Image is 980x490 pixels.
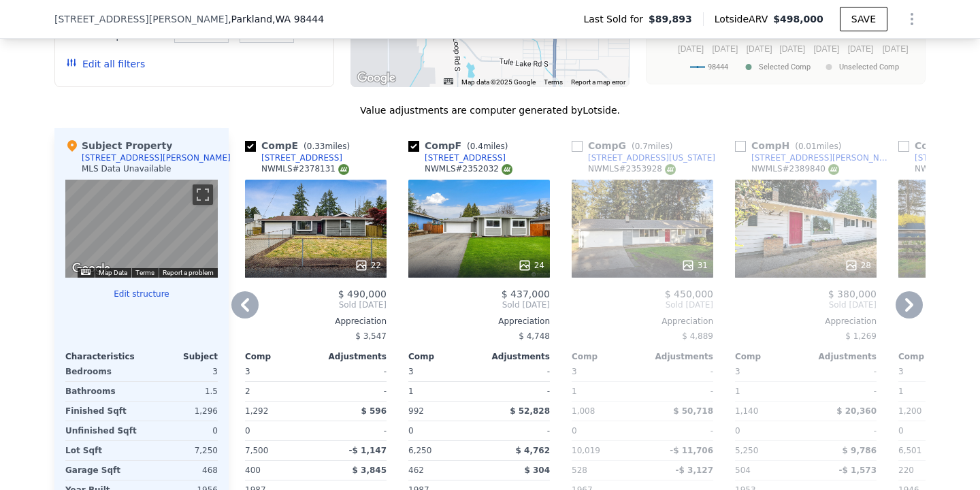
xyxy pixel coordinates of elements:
[408,367,414,376] span: 3
[65,441,139,460] div: Lot Sqft
[735,351,806,362] div: Comp
[735,316,877,327] div: Appreciation
[65,421,139,440] div: Unfinished Sqft
[845,331,877,341] span: $ 1,269
[845,259,871,272] div: 28
[840,7,887,31] button: SAVE
[65,382,139,401] div: Bathrooms
[461,142,513,151] span: ( miles)
[354,69,399,87] img: Google
[144,421,218,440] div: 0
[715,12,773,26] span: Lotside ARV
[848,44,874,54] text: [DATE]
[645,421,713,440] div: -
[272,14,324,24] span: , WA 98444
[144,382,218,401] div: 1.5
[735,382,803,401] div: 1
[99,268,127,278] button: Map Data
[779,44,805,54] text: [DATE]
[482,382,550,401] div: -
[759,63,811,71] text: Selected Comp
[635,142,648,151] span: 0.7
[681,259,708,272] div: 31
[735,426,740,436] span: 0
[808,421,877,440] div: -
[510,406,550,416] span: $ 52,828
[261,152,342,163] div: [STREET_ADDRESS]
[482,421,550,440] div: -
[649,12,692,26] span: $89,893
[572,426,577,436] span: 0
[572,446,600,455] span: 10,019
[898,5,926,33] button: Show Options
[626,142,678,151] span: ( miles)
[65,180,218,278] div: Map
[408,406,424,416] span: 992
[645,382,713,401] div: -
[461,78,536,86] span: Map data ©2025 Google
[898,465,914,475] span: 220
[682,331,713,341] span: $ 4,889
[572,152,715,163] a: [STREET_ADDRESS][US_STATE]
[751,163,839,175] div: NWMLS # 2389840
[482,362,550,381] div: -
[245,351,316,362] div: Comp
[245,299,387,310] span: Sold [DATE]
[519,331,550,341] span: $ 4,748
[318,362,387,381] div: -
[470,142,483,151] span: 0.4
[798,142,817,151] span: 0.01
[54,12,228,26] span: [STREET_ADDRESS][PERSON_NAME]
[408,446,431,455] span: 6,250
[408,351,479,362] div: Comp
[408,382,476,401] div: 1
[82,152,231,163] div: [STREET_ADDRESS][PERSON_NAME]
[245,426,250,436] span: 0
[261,163,349,175] div: NWMLS # 2378131
[245,382,313,401] div: 2
[144,362,218,381] div: 3
[808,362,877,381] div: -
[144,461,218,480] div: 468
[307,142,325,151] span: 0.33
[735,465,751,475] span: 504
[898,426,904,436] span: 0
[65,362,139,381] div: Bedrooms
[670,446,713,455] span: -$ 11,706
[735,139,847,152] div: Comp H
[813,44,839,54] text: [DATE]
[708,63,728,71] text: 98444
[81,269,91,275] button: Keyboard shortcuts
[645,362,713,381] div: -
[408,316,550,327] div: Appreciation
[65,289,218,299] button: Edit structure
[843,446,877,455] span: $ 9,786
[883,44,909,54] text: [DATE]
[144,402,218,421] div: 1,296
[353,465,387,475] span: $ 3,845
[354,69,399,87] a: Open this area in Google Maps (opens a new window)
[516,446,550,455] span: $ 4,762
[425,163,512,175] div: NWMLS # 2352032
[518,259,544,272] div: 24
[572,465,587,475] span: 528
[898,351,969,362] div: Comp
[316,351,387,362] div: Adjustments
[789,142,847,151] span: ( miles)
[228,12,324,26] span: , Parkland
[408,299,550,310] span: Sold [DATE]
[544,78,563,86] a: Terms (opens in new tab)
[524,465,550,475] span: $ 304
[572,367,577,376] span: 3
[665,164,676,175] img: NWMLS Logo
[425,152,506,163] div: [STREET_ADDRESS]
[735,367,740,376] span: 3
[678,44,704,54] text: [DATE]
[349,446,387,455] span: -$ 1,147
[588,163,676,175] div: NWMLS # 2353928
[735,152,893,163] a: [STREET_ADDRESS][PERSON_NAME]
[836,406,877,416] span: $ 20,360
[245,465,261,475] span: 400
[898,367,904,376] span: 3
[583,12,649,26] span: Last Sold for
